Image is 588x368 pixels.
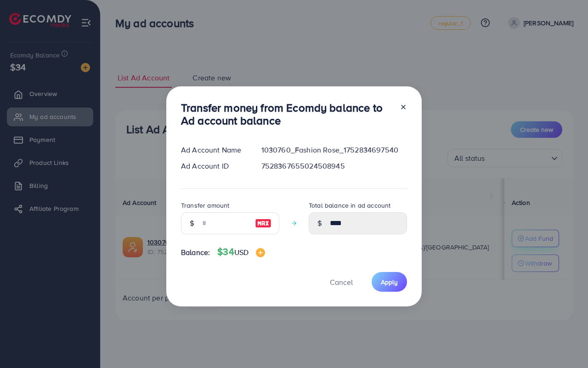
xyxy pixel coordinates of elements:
div: 7528367655024508945 [254,161,414,171]
div: Ad Account Name [174,145,254,155]
label: Total balance in ad account [309,201,390,210]
iframe: Chat [549,327,581,361]
span: Balance: [181,247,210,258]
span: Cancel [330,277,353,287]
button: Cancel [318,272,364,292]
img: image [256,248,265,257]
h4: $34 [217,246,265,258]
h3: Transfer money from Ecomdy balance to Ad account balance [181,101,392,128]
button: Apply [372,272,407,292]
span: Apply [381,277,398,287]
div: 1030760_Fashion Rose_1752834697540 [254,145,414,155]
span: USD [234,247,249,257]
label: Transfer amount [181,201,229,210]
div: Ad Account ID [174,161,254,171]
img: image [255,218,271,229]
